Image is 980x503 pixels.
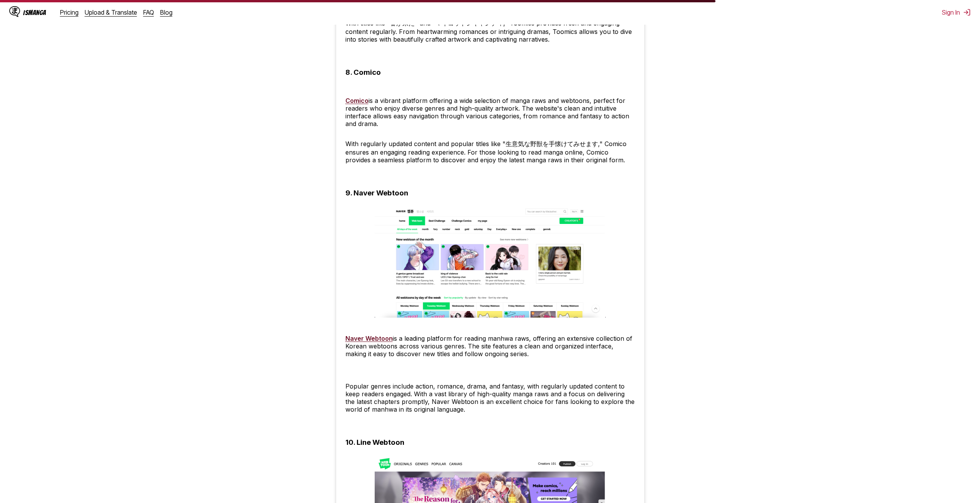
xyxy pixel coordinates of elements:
[143,8,154,16] a: FAQ
[345,68,381,77] h3: 8. Comico
[345,188,408,197] h3: 9. Naver Webtoon
[345,97,369,104] a: Comico
[345,327,635,358] p: is a leading platform for reading manhwa raws, offering an extensive collection of Korean webtoon...
[85,8,137,16] a: Upload & Translate
[23,9,46,16] div: IsManga
[963,8,971,16] img: Sign out
[345,382,635,413] p: Popular genres include action, romance, drama, and fantasy, with regularly updated content to kee...
[375,207,606,318] img: Naver Webtoon
[345,19,635,43] p: With titles like "春が来た" and "マイコットンキャンディ," Toomics provides fresh and engaging content regularly....
[9,6,60,19] a: IsManga LogoIsManga
[345,89,635,128] p: is a vibrant platform offering a wide selection of manga raws and webtoons, perfect for readers w...
[345,335,393,342] a: Naver Webtoon
[942,8,971,16] button: Sign In
[9,6,20,17] img: IsManga Logo
[345,438,404,447] h3: 10. Line Webtoon
[160,8,173,16] a: Blog
[60,8,79,16] a: Pricing
[345,140,635,164] p: With regularly updated content and popular titles like "生意気な野獣を手懐けてみせます," Comico ensures an engag...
